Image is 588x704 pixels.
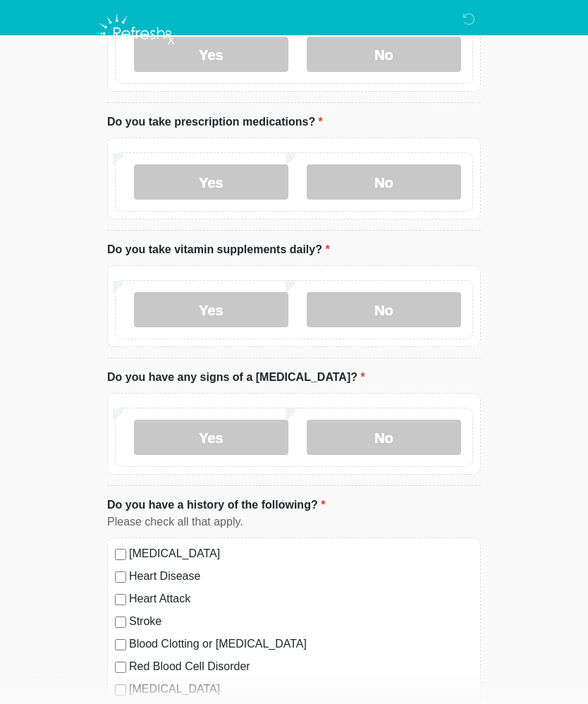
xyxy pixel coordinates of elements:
[107,114,323,131] label: Do you take prescription medications?
[115,662,126,674] input: Red Blood Cell Disorder
[129,636,473,653] label: Blood Clotting or [MEDICAL_DATA]
[115,550,126,561] input: [MEDICAL_DATA]
[307,293,461,328] label: No
[107,242,330,259] label: Do you take vitamin supplements daily?
[307,165,461,200] label: No
[129,591,473,608] label: Heart Attack
[129,546,473,563] label: [MEDICAL_DATA]
[107,370,365,387] label: Do you have any signs of a [MEDICAL_DATA]?
[93,11,178,57] img: Refresh RX Logo
[107,514,481,531] div: Please check all that apply.
[115,685,126,696] input: [MEDICAL_DATA]
[134,293,288,328] label: Yes
[129,614,473,631] label: Stroke
[134,420,288,456] label: Yes
[129,569,473,585] label: Heart Disease
[107,497,325,514] label: Do you have a history of the following?
[307,420,461,456] label: No
[129,681,473,698] label: [MEDICAL_DATA]
[115,640,126,651] input: Blood Clotting or [MEDICAL_DATA]
[129,659,473,676] label: Red Blood Cell Disorder
[115,617,126,629] input: Stroke
[115,595,126,606] input: Heart Attack
[115,572,126,583] input: Heart Disease
[134,165,288,200] label: Yes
